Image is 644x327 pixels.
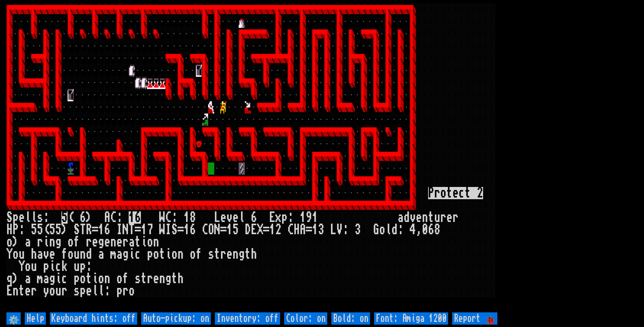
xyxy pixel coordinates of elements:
div: u [55,285,61,297]
div: N [123,224,129,236]
div: i [165,248,171,260]
mark: 6 [135,211,141,224]
div: p [147,248,153,260]
div: 6 [251,211,257,224]
div: = [220,224,226,236]
div: Y [6,248,13,260]
div: i [129,248,135,260]
div: 3 [355,224,361,236]
div: e [220,211,226,224]
div: G [373,224,379,236]
div: a [25,273,31,285]
div: e [92,236,98,248]
div: : [43,211,49,224]
div: , [416,224,422,236]
div: ) [61,224,68,236]
div: n [159,273,165,285]
div: r [220,248,226,260]
div: : [104,285,110,297]
div: 1 [184,224,190,236]
div: p [13,211,19,224]
div: p [43,260,49,273]
div: d [404,211,410,224]
div: c [55,260,61,273]
div: 8 [190,211,196,224]
div: : [343,224,349,236]
div: u [74,260,80,273]
div: f [123,273,129,285]
div: L [214,211,220,224]
div: W [159,211,165,224]
div: d [391,224,398,236]
div: c [135,248,141,260]
input: Color: on [284,312,327,325]
div: e [104,236,110,248]
div: S [171,224,178,236]
div: 6 [190,224,196,236]
div: p [116,285,123,297]
div: o [379,224,385,236]
div: k [61,260,68,273]
div: s [208,248,214,260]
div: n [233,248,239,260]
div: a [116,248,123,260]
div: o [13,248,19,260]
mark: o [440,187,446,199]
div: e [19,211,25,224]
div: d [86,248,92,260]
div: T [129,224,135,236]
div: ( [43,224,49,236]
div: A [104,211,110,224]
div: g [55,236,61,248]
div: r [123,285,129,297]
div: 1 [312,211,318,224]
div: i [43,236,49,248]
div: e [233,211,239,224]
div: 1 [98,224,104,236]
div: m [37,273,43,285]
div: a [25,236,31,248]
div: v [410,211,416,224]
div: D [245,224,251,236]
div: p [281,211,288,224]
div: u [19,248,25,260]
div: o [68,248,74,260]
div: o [6,236,13,248]
div: 6 [428,224,434,236]
div: 6 [80,211,86,224]
div: E [6,285,13,297]
div: o [190,248,196,260]
div: y [43,285,49,297]
div: W [159,224,165,236]
div: = [135,224,141,236]
input: ⚙️ [6,312,21,325]
div: 5 [31,224,37,236]
div: ( [68,211,74,224]
mark: 2 [477,187,483,199]
div: o [80,273,86,285]
div: v [43,248,49,260]
div: a [398,211,404,224]
mark: t [446,187,453,199]
div: f [74,236,80,248]
div: 5 [233,224,239,236]
div: q [6,273,13,285]
div: p [74,273,80,285]
div: = [92,224,98,236]
div: n [13,285,19,297]
div: e [226,248,233,260]
div: ) [13,236,19,248]
div: t [171,273,178,285]
div: r [86,236,92,248]
div: C [165,211,171,224]
div: o [68,236,74,248]
div: = [178,224,184,236]
input: Bold: on [331,312,370,325]
div: o [147,236,153,248]
div: n [49,236,55,248]
div: t [86,273,92,285]
div: s [74,285,80,297]
div: g [239,248,245,260]
div: C [202,224,208,236]
div: 1 [312,224,318,236]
